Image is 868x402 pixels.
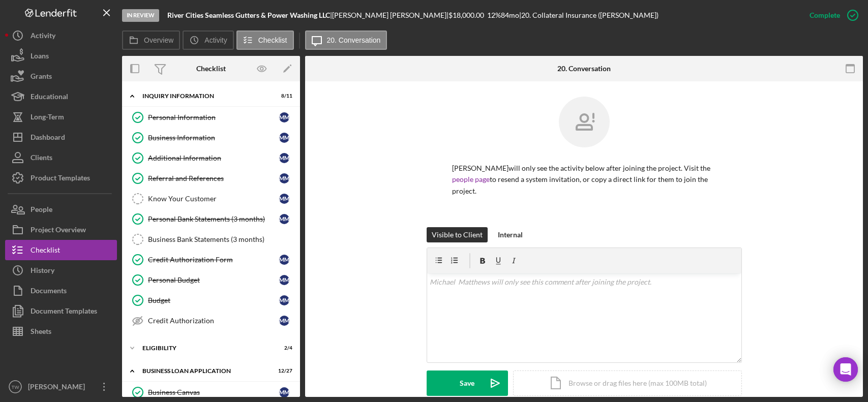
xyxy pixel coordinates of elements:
div: M M [279,173,289,183]
div: M M [279,255,289,265]
a: Document Templates [5,301,117,321]
div: Dashboard [31,127,65,150]
button: Visible to Client [427,227,488,242]
div: BUSINESS LOAN APPLICATION [142,368,267,374]
button: Save [427,370,508,396]
label: Overview [144,36,173,44]
button: Checklist [236,30,294,50]
div: 2 / 4 [274,345,292,351]
div: Activity [31,25,55,48]
button: Sheets [5,321,117,342]
div: Budget [148,296,279,304]
div: Personal Information [148,113,279,121]
a: Personal InformationMM [127,107,295,128]
a: Referral and ReferencesMM [127,168,295,189]
div: M M [279,133,289,143]
div: 84 mo [501,11,519,19]
button: Internal [493,227,528,242]
a: Business InformationMM [127,128,295,148]
div: Personal Bank Statements (3 months) [148,215,279,223]
div: Grants [31,66,52,89]
a: Credit AuthorizationMM [127,311,295,331]
div: M M [279,295,289,305]
a: BudgetMM [127,290,295,311]
button: Grants [5,66,117,86]
div: Sheets [31,321,51,344]
div: Loans [31,46,49,69]
label: 20. Conversation [327,36,381,44]
div: M M [279,153,289,163]
button: Product Templates [5,168,117,188]
a: Business Bank Statements (3 months) [127,229,295,250]
div: M M [279,112,289,122]
a: Know Your CustomerMM [127,189,295,209]
a: Long-Term [5,107,117,127]
div: Know Your Customer [148,195,279,203]
a: Credit Authorization FormMM [127,250,295,270]
div: Personal Budget [148,276,279,284]
button: People [5,199,117,220]
div: Documents [31,281,67,303]
button: Overview [122,30,180,50]
div: 12 / 27 [274,368,292,374]
div: M M [279,316,289,326]
div: M M [279,214,289,224]
div: Project Overview [31,220,86,242]
div: Product Templates [31,168,90,191]
div: Business Bank Statements (3 months) [148,235,294,243]
button: Activity [183,30,233,50]
div: $18,000.00 [448,11,487,19]
div: | 20. Collateral Insurance ([PERSON_NAME]) [519,11,659,19]
div: Open Intercom Messenger [833,357,858,382]
div: INQUIRY INFORMATION [142,93,267,99]
div: Long-Term [31,107,64,130]
div: 12 % [487,11,501,19]
div: Document Templates [31,301,97,324]
a: people page [452,175,490,183]
div: [PERSON_NAME] [25,377,92,399]
p: [PERSON_NAME] will only see the activity below after joining the project. Visit the to resend a s... [452,163,716,197]
div: Business Information [148,134,279,142]
button: Clients [5,147,117,168]
div: Checklist [31,240,60,263]
button: Project Overview [5,220,117,240]
button: Educational [5,86,117,107]
button: Documents [5,281,117,301]
a: Additional InformationMM [127,148,295,168]
div: Internal [498,227,523,242]
button: Complete [799,5,863,25]
div: Save [460,370,474,396]
div: In Review [122,9,159,22]
div: Checklist [196,65,226,73]
a: Dashboard [5,127,117,147]
div: M M [279,387,289,397]
div: M M [279,194,289,204]
button: Checklist [5,240,117,260]
div: M M [279,275,289,285]
div: Visible to Client [432,227,483,242]
button: History [5,260,117,281]
div: Additional Information [148,154,279,162]
div: Referral and References [148,174,279,182]
div: History [31,260,54,283]
button: Loans [5,46,117,66]
div: 8 / 11 [274,93,292,99]
div: People [31,199,52,222]
div: | [167,11,332,19]
div: Clients [31,147,52,170]
button: Activity [5,25,117,46]
div: Credit Authorization [148,317,279,325]
div: Complete [810,5,840,25]
div: Business Canvas [148,388,279,396]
